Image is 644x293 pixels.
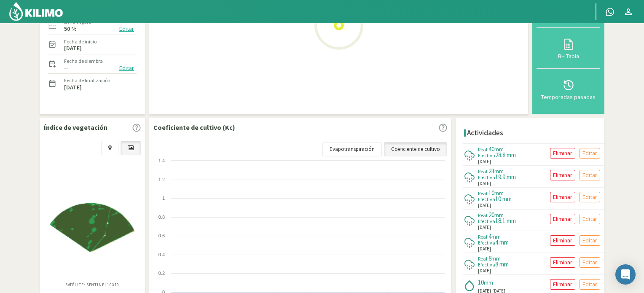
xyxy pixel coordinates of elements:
span: [DATE] [478,245,491,253]
button: Eliminar [550,148,575,159]
span: 8 [488,254,491,262]
button: Eliminar [550,214,575,224]
span: mm [494,145,504,153]
button: Temporadas pasadas [537,69,600,110]
p: Editar [582,148,597,158]
label: Fecha de siembra [64,57,103,65]
p: Eliminar [553,192,572,202]
span: mm [494,189,504,197]
span: Real: [478,234,488,240]
label: -- [64,65,68,70]
span: mm [494,211,504,219]
span: Efectiva [478,239,495,246]
p: Coeficiente de cultivo (Kc) [153,122,235,132]
p: Eliminar [553,170,572,180]
span: Real: [478,146,488,153]
p: Índice de vegetación [44,122,107,132]
button: Eliminar [550,192,575,202]
span: Efectiva [478,174,495,180]
span: Efectiva [478,196,495,202]
label: Fecha de finalización [64,77,110,84]
span: 40 [488,145,494,153]
span: 18.1 mm [495,217,516,225]
button: Editar [580,148,600,159]
span: 20 [488,211,494,219]
span: Real: [478,212,488,218]
span: [DATE] [478,224,491,231]
span: 23 [488,167,494,175]
img: 374ee524-454d-492c-bf90-220c832fa149_-_sentinel_-_2025-09-12.png [50,203,134,252]
p: Satélite: Sentinel [65,282,120,288]
label: [DATE] [64,46,82,51]
p: Eliminar [553,148,572,158]
button: Editar [580,279,600,290]
button: Eliminar [550,257,575,268]
span: 28.8 mm [495,151,516,159]
span: Real: [478,255,488,262]
p: Eliminar [553,258,572,267]
span: [DATE] [478,180,491,187]
span: 10X10 [107,282,120,288]
p: Eliminar [553,280,572,289]
span: [DATE] [478,158,491,165]
span: 4 mm [495,238,509,246]
p: Editar [582,192,597,202]
span: mm [491,233,501,240]
span: 4 [488,232,491,240]
button: Editar [117,24,137,34]
text: 1 [162,196,165,201]
button: Eliminar [550,279,575,290]
p: Editar [582,280,597,289]
span: Efectiva [478,218,495,224]
p: Editar [582,236,597,245]
p: Editar [582,170,597,180]
button: Editar [580,170,600,180]
p: Eliminar [553,236,572,245]
text: 0.2 [158,271,165,276]
span: 10 [478,278,484,286]
span: 8 mm [495,260,509,268]
span: Efectiva [478,152,495,159]
span: Real: [478,168,488,175]
label: 50 % [64,26,77,32]
span: mm [484,279,493,286]
div: BH Tabla [539,53,598,59]
a: Coeficiente de cultivo [384,142,447,156]
span: mm [494,167,504,175]
label: [DATE] [64,85,82,90]
text: 0.4 [158,252,165,257]
button: Editar [580,214,600,224]
span: [DATE] [478,202,491,209]
button: Editar [117,63,137,73]
p: Eliminar [553,214,572,224]
a: Evapotranspiración [322,142,382,156]
label: Fecha de inicio [64,38,97,46]
img: Kilimo [8,1,64,22]
p: Editar [582,258,597,267]
span: 19.9 mm [495,173,516,181]
h4: Actividades [467,129,503,137]
button: Eliminar [550,170,575,180]
text: 1.4 [158,158,165,163]
button: Editar [580,257,600,268]
span: mm [491,255,501,262]
span: Efectiva [478,261,495,268]
button: Eliminar [550,235,575,246]
span: Real: [478,190,488,196]
button: Editar [580,192,600,202]
span: [DATE] [478,267,491,274]
text: 0.8 [158,215,165,220]
div: Open Intercom Messenger [615,264,636,285]
span: 10 mm [495,195,512,203]
p: Editar [582,214,597,224]
span: 10 [488,189,494,197]
button: BH Tabla [537,28,600,69]
div: Temporadas pasadas [539,94,598,100]
text: 0.6 [158,233,165,238]
button: Editar [580,235,600,246]
text: 1.2 [158,177,165,182]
